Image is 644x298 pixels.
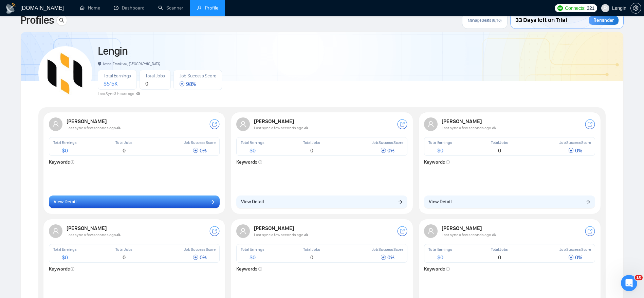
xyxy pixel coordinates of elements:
span: Last sync a few seconds ago [254,126,308,130]
span: info-circle [71,160,74,164]
span: Last sync a few seconds ago [67,126,121,130]
strong: [PERSON_NAME] [67,225,108,231]
strong: [PERSON_NAME] [442,225,483,231]
span: Last sync a few seconds ago [67,232,121,237]
iframe: Intercom live chat [621,275,637,291]
span: Last sync a few seconds ago [442,126,496,130]
span: arrow-right [398,199,403,204]
span: info-circle [258,160,262,164]
span: 0 % [568,147,582,154]
strong: Keywords [424,266,450,272]
span: Total Jobs [115,140,132,145]
span: user [427,228,434,235]
span: 98 % [179,81,196,87]
span: Ivano-Frankivsk, [GEOGRAPHIC_DATA] [98,61,160,66]
span: Total Earnings [53,247,77,252]
span: $ 0 [250,254,255,261]
strong: Keywords [236,266,262,272]
strong: Keywords [236,159,262,165]
span: Profiles [20,12,54,29]
span: 0 [123,254,126,261]
span: 0 % [193,147,206,154]
span: Job Success Score [179,73,216,79]
span: $ 0 [250,147,255,154]
span: 0 [498,254,501,261]
span: 0 % [381,147,394,154]
span: Job Success Score [372,140,403,145]
span: Job Success Score [559,140,591,145]
span: Last sync a few seconds ago [442,232,496,237]
span: 10 [635,275,643,280]
button: View Detailarrow-right [424,195,595,208]
button: View Detailarrow-right [236,195,407,208]
span: Last sync a few seconds ago [254,232,308,237]
span: 33 Days left on Trial [515,15,567,26]
span: 0 [145,80,148,87]
strong: [PERSON_NAME] [254,225,295,231]
span: $ 0 [62,254,68,261]
span: Total Jobs [303,140,320,145]
span: Last Sync 3 hours ago [98,91,140,96]
button: View Detailarrow-right [49,195,220,208]
img: Lengin [42,49,89,97]
span: user [52,228,59,235]
span: info-circle [446,160,450,164]
span: setting [631,5,641,11]
img: upwork-logo.png [557,5,563,11]
span: Total Jobs [491,247,508,252]
span: user [603,6,608,11]
span: 0 [123,147,126,154]
span: Connects: [565,4,585,12]
span: user [240,121,246,128]
span: Total Jobs [145,73,165,79]
strong: Keywords [49,266,75,272]
span: View Detail [54,198,76,206]
a: Lengin [98,44,128,58]
span: 0 [310,147,313,154]
a: homeHome [80,5,100,11]
strong: [PERSON_NAME] [442,118,483,125]
span: Total Earnings [53,140,77,145]
a: dashboardDashboard [114,5,145,11]
strong: Keywords [49,159,75,165]
span: Job Success Score [184,140,216,145]
button: search [56,15,67,26]
span: search [57,18,67,23]
span: info-circle [71,267,74,271]
span: Job Success Score [559,247,591,252]
span: $ 0 [62,147,68,154]
strong: [PERSON_NAME] [254,118,295,125]
span: 0 % [381,254,394,261]
span: user [52,121,59,128]
span: $ 0 [437,254,443,261]
img: logo [5,3,16,14]
span: 0 [310,254,313,261]
div: Reminder [589,16,619,25]
span: arrow-right [210,199,215,204]
span: Profile [205,5,218,11]
span: View Detail [241,198,264,206]
span: Job Success Score [184,247,216,252]
span: 321 [587,4,594,12]
span: Total Earnings [104,73,131,79]
strong: [PERSON_NAME] [67,118,108,125]
a: searchScanner [158,5,183,11]
span: 0 [498,147,501,154]
span: 0 % [568,254,582,261]
span: user [240,228,246,235]
span: Total Earnings [241,247,264,252]
span: $ 515K [104,80,117,87]
span: Total Jobs [491,140,508,145]
span: Total Earnings [241,140,264,145]
span: environment [98,62,102,66]
span: Total Earnings [428,247,452,252]
span: Total Jobs [115,247,132,252]
span: user [197,5,202,10]
span: $ 0 [437,147,443,154]
strong: Keywords [424,159,450,165]
span: info-circle [258,267,262,271]
span: Job Success Score [372,247,403,252]
span: View Detail [429,198,452,206]
span: info-circle [446,267,450,271]
span: user [427,121,434,128]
